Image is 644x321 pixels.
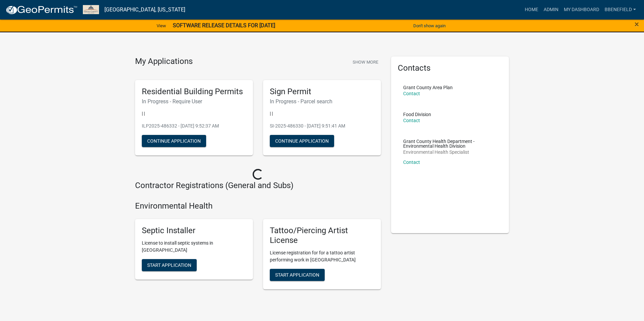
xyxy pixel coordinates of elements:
[403,159,420,165] a: Contact
[270,87,374,97] h5: Sign Permit
[135,181,381,190] h4: Contractor Registrations (General and Subs)
[403,139,497,148] p: Grant County Health Department - Environmental Health Division
[135,201,381,211] h4: Environmental Health
[403,112,431,117] p: Food Division
[270,249,374,263] p: License registration for for a tattoo artist performing work in [GEOGRAPHIC_DATA]
[403,118,420,123] a: Contact
[142,110,246,117] p: | |
[135,57,193,67] h4: My Applications
[142,135,206,147] button: Continue Application
[635,20,639,28] button: Close
[270,122,374,130] p: SI-2025-486330 - [DATE] 9:51:41 AM
[154,20,169,31] a: View
[270,98,374,105] h6: In Progress - Parcel search
[270,135,334,147] button: Continue Application
[561,3,602,16] a: My Dashboard
[403,150,497,154] p: Environmental Health Specialist
[104,4,185,15] a: [GEOGRAPHIC_DATA], [US_STATE]
[541,3,561,16] a: Admin
[142,122,246,130] p: ILP2025-486332 - [DATE] 9:52:37 AM
[147,262,191,267] span: Start Application
[411,20,448,31] button: Don't show again
[83,5,99,14] img: Grant County, Indiana
[142,98,246,105] h6: In Progress - Require User
[398,63,502,73] h5: Contacts
[142,259,197,271] button: Start Application
[270,269,325,281] button: Start Application
[270,226,374,245] h5: Tattoo/Piercing Artist License
[270,110,374,117] p: | |
[350,57,381,68] button: Show More
[142,240,246,254] p: License to install septic systems in [GEOGRAPHIC_DATA]
[173,22,275,29] strong: SOFTWARE RELEASE DETAILS FOR [DATE]
[142,226,246,236] h5: Septic Installer
[635,20,639,29] span: ×
[522,3,541,16] a: Home
[142,87,246,97] h5: Residential Building Permits
[403,91,420,96] a: Contact
[602,3,639,16] a: BBenefield
[275,272,319,277] span: Start Application
[403,85,453,90] p: Grant County Area Plan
